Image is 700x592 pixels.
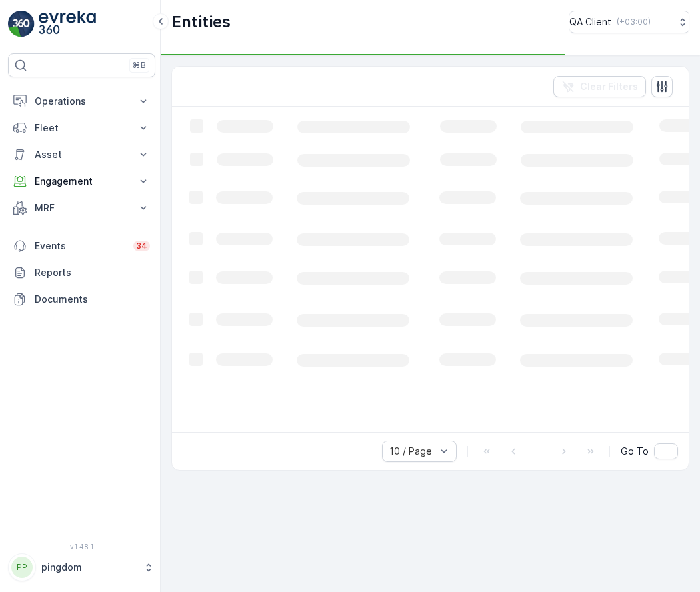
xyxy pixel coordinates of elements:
[8,115,155,141] button: Fleet
[35,175,129,188] p: Engagement
[35,148,129,161] p: Asset
[8,195,155,221] button: MRF
[35,95,129,108] p: Operations
[35,239,125,253] p: Events
[569,15,611,29] p: QA Client
[617,17,651,27] p: ( +03:00 )
[8,259,155,286] a: Reports
[553,76,646,97] button: Clear Filters
[8,168,155,195] button: Engagement
[580,80,638,93] p: Clear Filters
[35,201,129,215] p: MRF
[35,266,150,279] p: Reports
[8,553,155,581] button: PPpingdom
[8,88,155,115] button: Operations
[11,557,33,578] div: PP
[621,445,649,458] span: Go To
[8,141,155,168] button: Asset
[41,561,137,574] p: pingdom
[35,121,129,135] p: Fleet
[35,293,150,306] p: Documents
[136,241,147,251] p: 34
[133,60,146,71] p: ⌘B
[8,233,155,259] a: Events34
[171,11,231,33] p: Entities
[8,286,155,313] a: Documents
[39,11,96,37] img: logo_light-DOdMpM7g.png
[8,543,155,551] span: v 1.48.1
[569,11,689,33] button: QA Client(+03:00)
[8,11,35,37] img: logo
